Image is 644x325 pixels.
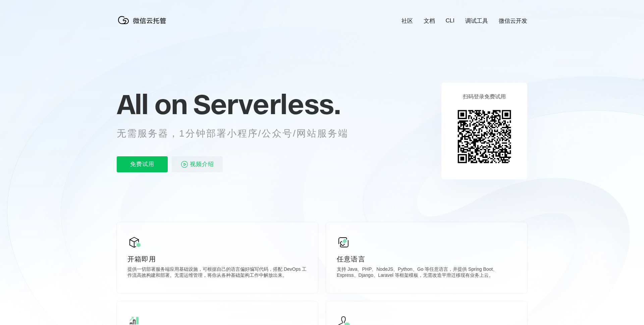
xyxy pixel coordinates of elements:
[465,17,488,25] a: 调试工具
[117,22,170,28] a: 微信云托管
[127,266,307,280] p: 提供一切部署服务端应用基础设施，可根据自己的语言偏好编写代码，搭配 DevOps 工作流高效构建和部署。无需运维管理，将你从各种基础架构工作中解放出来。
[193,87,340,121] span: Serverless.
[117,127,361,140] p: 无需服务器，1分钟部署小程序/公众号/网站服务端
[401,17,413,25] a: 社区
[117,87,187,121] span: All on
[190,156,214,172] span: 视频介绍
[117,156,168,172] p: 免费试用
[337,266,517,280] p: 支持 Java、PHP、NodeJS、Python、Go 等任意语言，并提供 Spring Boot、Express、Django、Laravel 等框架模板，无需改造平滑迁移现有业务上云。
[127,254,307,264] p: 开箱即用
[446,17,454,24] a: CLI
[424,17,435,25] a: 文档
[463,93,506,100] p: 扫码登录免费试用
[117,13,170,27] img: 微信云托管
[180,160,189,168] img: video_play.svg
[337,254,517,264] p: 任意语言
[499,17,527,25] a: 微信云开发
